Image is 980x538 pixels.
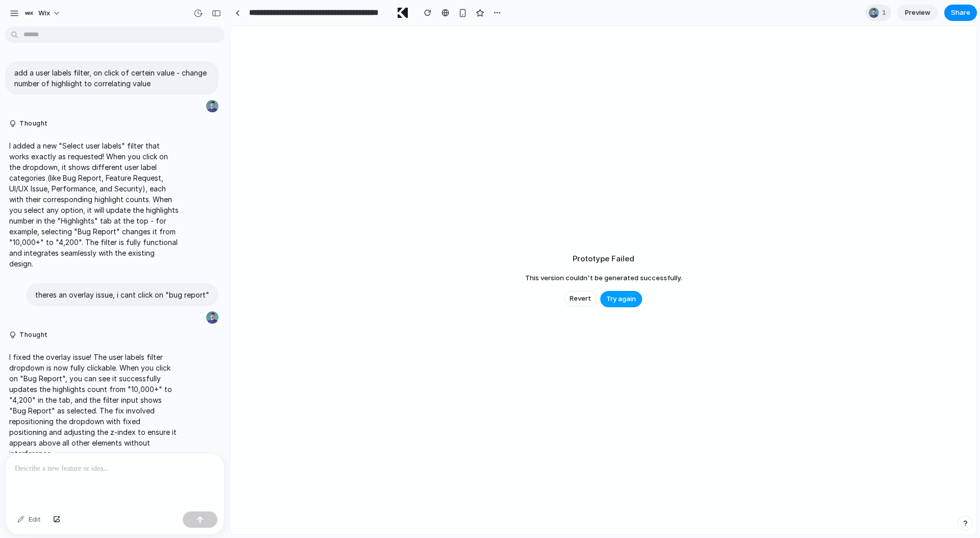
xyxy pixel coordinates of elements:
p: I added a new "Select user labels" filter that works exactly as requested! When you click on the ... [9,140,180,269]
span: Wix [38,8,50,18]
span: Share [951,8,970,18]
p: add a user labels filter, on click of certein value - change number of highliight to correlating ... [14,67,209,89]
button: Share [944,5,977,21]
button: Revert [565,291,596,306]
span: This version couldn't be generated successfully. [525,273,682,283]
div: 1 [866,5,891,21]
button: Wix [20,5,66,21]
button: Try again [600,291,642,307]
a: Preview [897,5,938,21]
span: 1 [882,8,889,18]
p: I fixed the overlay issue! The user labels filter dropdown is now fully clickable. When you click... [9,352,180,459]
span: Preview [905,8,930,18]
p: theres an overlay issue, i cant click on "bug report" [35,289,209,300]
span: Try again [606,294,636,304]
span: Revert [570,294,591,304]
h2: Prototype Failed [573,253,634,265]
